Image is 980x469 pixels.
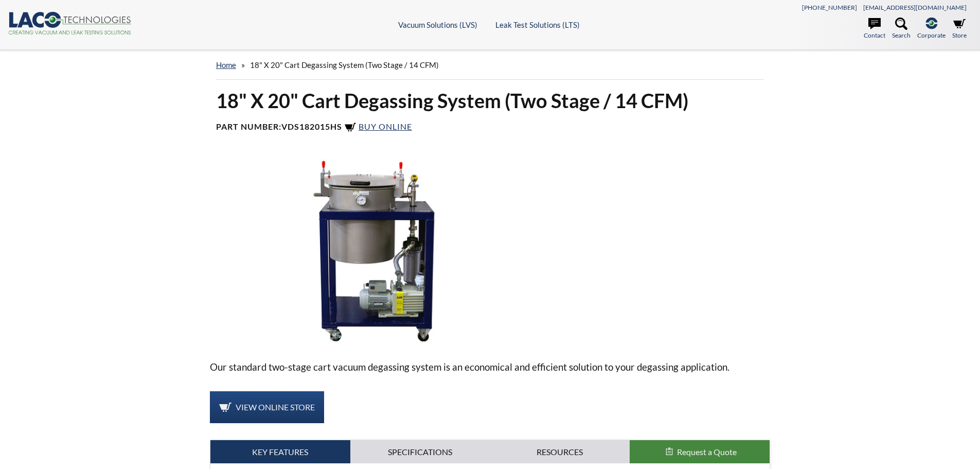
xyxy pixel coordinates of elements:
h4: Part Number: [216,121,764,134]
button: Request a Quote [630,440,770,464]
p: Our standard two-stage cart vacuum degassing system is an economical and efficient solution to yo... [210,359,771,375]
span: Corporate [917,30,946,40]
a: Search [892,18,911,40]
a: Buy Online [344,121,412,131]
span: View Online Store [236,402,315,412]
h1: 18" X 20" Cart Degassing System (Two Stage / 14 CFM) [216,88,764,113]
a: home [216,60,236,70]
b: VDS182015HS [281,121,342,131]
span: 18" X 20" Cart Degassing System (Two Stage / 14 CFM) [250,60,439,70]
a: Contact [864,18,885,40]
a: Key Features [210,440,350,464]
img: Cart Degas System ”18" X 20", front view [210,159,538,343]
a: Specifications [350,440,490,464]
a: Store [952,18,967,40]
a: View Online Store [210,391,324,423]
a: Vacuum Solutions (LVS) [398,20,477,29]
div: » [216,50,764,80]
a: Resources [490,440,630,464]
a: [EMAIL_ADDRESS][DOMAIN_NAME] [863,4,967,11]
span: Buy Online [359,121,412,131]
span: Request a Quote [677,447,737,457]
a: [PHONE_NUMBER] [802,4,857,11]
a: Leak Test Solutions (LTS) [495,20,580,29]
